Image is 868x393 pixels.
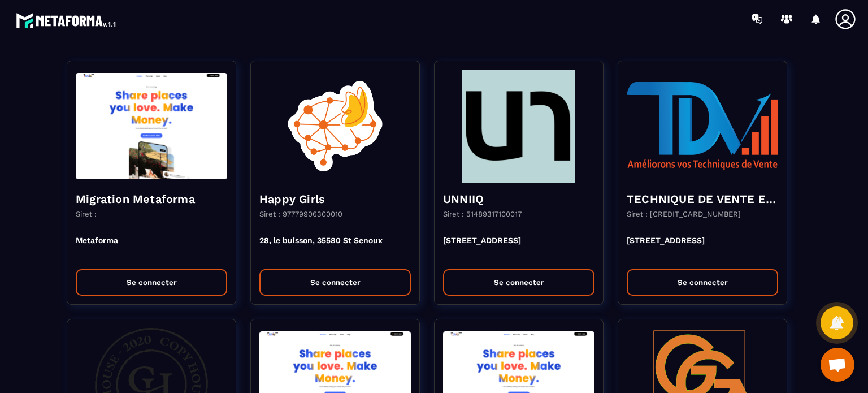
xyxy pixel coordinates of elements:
[443,191,594,207] h4: UNNIIQ
[16,10,118,31] img: logo
[259,269,411,296] button: Se connecter
[627,191,778,207] h4: TECHNIQUE DE VENTE EDITION
[259,70,411,183] img: funnel-background
[76,70,227,183] img: funnel-background
[627,70,778,183] img: funnel-background
[627,210,741,218] p: Siret : [CREDIT_CARD_NUMBER]
[259,191,411,207] h4: Happy Girls
[76,236,227,261] p: Metaforma
[443,70,594,183] img: funnel-background
[443,236,594,261] p: [STREET_ADDRESS]
[76,210,97,218] p: Siret :
[443,269,594,296] button: Se connecter
[259,236,411,261] p: 28, le buisson, 35580 St Senoux
[76,269,227,296] button: Se connecter
[443,210,522,218] p: Siret : 51489317100017
[821,348,854,382] a: Ouvrir le chat
[259,210,342,218] p: Siret : 97779906300010
[627,236,778,261] p: [STREET_ADDRESS]
[627,269,778,296] button: Se connecter
[76,191,227,207] h4: Migration Metaforma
